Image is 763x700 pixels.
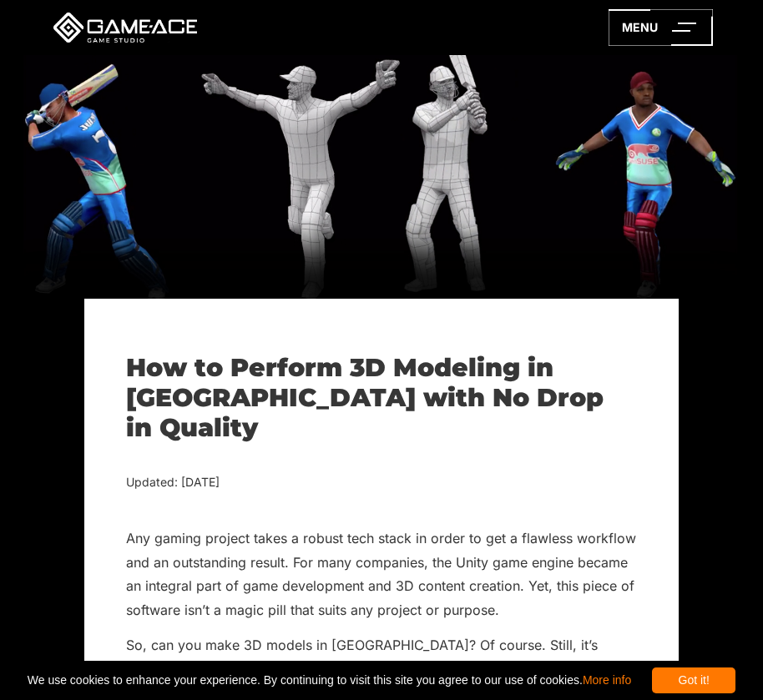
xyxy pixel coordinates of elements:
[28,667,631,693] span: We use cookies to enhance your experience. By continuing to visit this site you agree to our use ...
[126,472,636,493] div: Updated: [DATE]
[583,673,631,687] a: More info
[126,353,636,443] h1: How to Perform 3D Modeling in [GEOGRAPHIC_DATA] with No Drop in Quality
[126,526,636,622] p: Any gaming project takes a robust tech stack in order to get a flawless workflow and an outstandi...
[609,9,713,46] a: menu
[652,667,735,693] div: Got it!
